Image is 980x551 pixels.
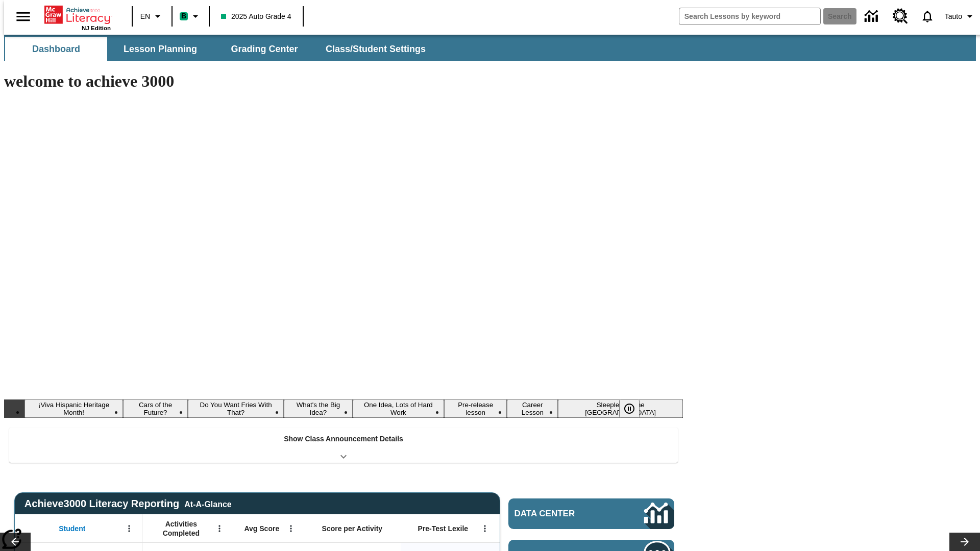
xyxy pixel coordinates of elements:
button: Slide 8 Sleepless in the Animal Kingdom [558,399,683,418]
a: Notifications [914,3,941,30]
button: Lesson Planning [109,37,211,61]
span: B [181,10,186,22]
div: Home [44,4,111,31]
button: Open Menu [477,521,493,536]
button: Open side menu [8,2,38,32]
button: Profile/Settings [941,7,980,26]
span: Student [59,524,85,533]
span: Tauto [945,11,962,22]
span: Pre-Test Lexile [418,524,469,533]
button: Pause [619,399,640,418]
span: Data Center [514,509,610,519]
button: Boost Class color is mint green. Change class color [176,7,206,26]
div: Show Class Announcement Details [9,428,678,463]
span: Achieve3000 Literacy Reporting [24,498,232,510]
span: 2025 Auto Grade 4 [221,11,291,22]
button: Slide 1 ¡Viva Hispanic Heritage Month! [24,399,123,418]
button: Open Menu [121,521,137,536]
button: Open Menu [212,521,227,536]
button: Lesson carousel, Next [949,533,980,551]
span: Score per Activity [322,524,383,533]
a: Resource Center, Will open in new tab [887,3,914,30]
div: SubNavbar [4,37,435,61]
button: Slide 4 What's the Big Idea? [284,399,352,418]
a: Home [44,5,111,25]
a: Data Center [859,3,887,31]
span: NJ Edition [82,25,111,31]
h1: welcome to achieve 3000 [4,72,683,91]
input: search field [679,8,820,24]
button: Class/Student Settings [317,37,434,61]
button: Language: EN, Select a language [136,7,168,26]
div: Pause [619,399,650,418]
button: Open Menu [283,521,299,536]
button: Slide 7 Career Lesson [507,399,558,418]
a: Data Center [508,498,674,529]
button: Dashboard [5,37,107,61]
div: At-A-Glance [184,498,231,509]
span: EN [140,11,150,22]
button: Slide 5 One Idea, Lots of Hard Work [353,399,445,418]
button: Grading Center [213,37,315,61]
span: Avg Score [244,524,279,533]
span: Activities Completed [148,519,215,538]
p: Show Class Announcement Details [284,434,403,444]
div: SubNavbar [4,35,976,61]
button: Slide 2 Cars of the Future? [123,399,188,418]
button: Slide 6 Pre-release lesson [444,399,507,418]
button: Slide 3 Do You Want Fries With That? [188,399,284,418]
